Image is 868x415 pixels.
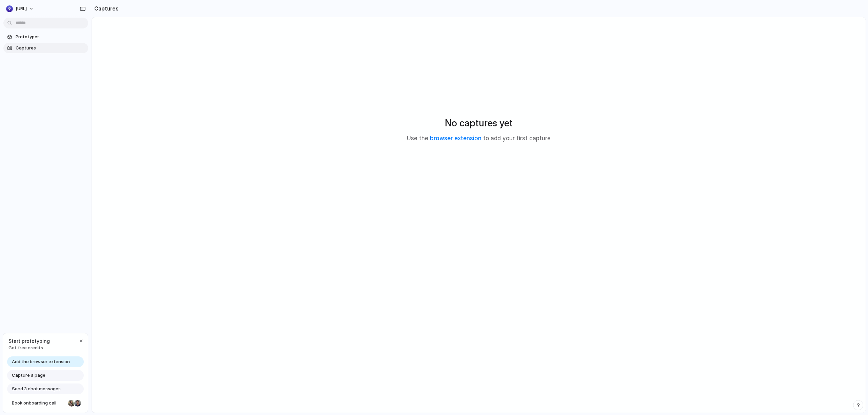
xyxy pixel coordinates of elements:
[12,400,65,407] span: Book onboarding call
[3,32,88,42] a: Prototypes
[92,4,119,13] h2: Captures
[16,45,85,51] span: Captures
[16,34,85,40] span: Prototypes
[430,135,481,142] a: browser extension
[8,345,50,351] span: Get free credits
[74,399,82,407] div: Christian Iacullo
[8,337,50,345] span: Start prototyping
[12,358,70,365] span: Add the browser extension
[7,398,84,409] a: Book onboarding call
[3,43,88,53] a: Captures
[407,134,551,143] p: Use the to add your first capture
[3,3,37,14] button: [URL]
[12,372,45,379] span: Capture a page
[12,386,61,392] span: Send 3 chat messages
[445,116,513,130] h2: No captures yet
[7,356,84,367] a: Add the browser extension
[16,5,27,12] span: [URL]
[67,399,76,407] div: Nicole Kubica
